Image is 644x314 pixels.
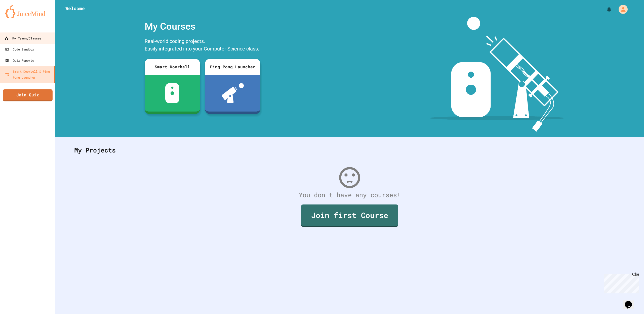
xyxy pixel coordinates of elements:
img: logo-orange.svg [5,5,50,18]
iframe: chat widget [602,272,639,293]
div: Smart Doorbell [145,59,200,75]
div: Real-world coding projects. Easily integrated into your Computer Science class. [142,36,263,55]
img: ppl-with-ball.png [222,83,244,103]
div: Quiz Reports [5,57,34,63]
div: You don't have any courses! [69,190,630,200]
div: Ping Pong Launcher [205,59,260,75]
a: Join first Course [301,204,398,227]
div: Smart Doorbell & Ping Pong Launcher [5,68,52,80]
a: Join Quiz [3,89,53,101]
img: sdb-white.svg [165,83,180,103]
div: My Account [613,4,629,15]
img: banner-image-my-projects.png [429,17,564,132]
div: Chat with us now!Close [2,2,35,32]
div: My Teams/Classes [4,35,41,41]
div: Code Sandbox [5,46,34,52]
div: My Courses [142,17,263,36]
div: My Notifications [597,5,613,14]
iframe: chat widget [623,294,639,309]
div: My Projects [69,140,630,160]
